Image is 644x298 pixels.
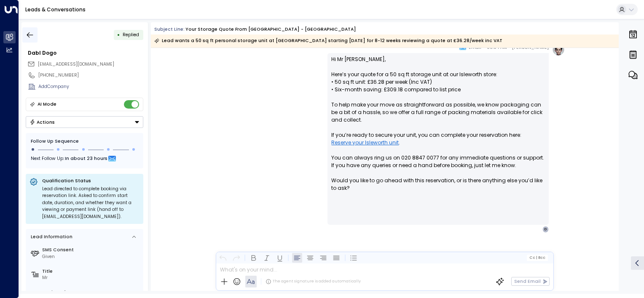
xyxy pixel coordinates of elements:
[38,83,143,90] div: AddCompany
[123,32,139,38] span: Replied
[42,274,141,281] div: Mr
[331,56,545,200] p: Hi Mr [PERSON_NAME], Here’s your quote for a 50 sq ft storage unit at our Isleworth store: • 50 s...
[38,72,143,79] div: [PHONE_NUMBER]
[25,6,86,13] a: Leads & Conversations
[29,234,72,240] div: Lead Information
[38,100,56,109] div: AI Mode
[331,139,399,146] a: Reserve your Isleworth unit
[529,255,545,260] span: Cc Bcc
[154,37,502,45] div: Lead wants a 50 sq ft personal storage unit at [GEOGRAPHIC_DATA] starting [DATE] for 8-12 weeks r...
[26,116,143,128] button: Actions
[31,154,138,164] div: Next Follow Up:
[527,255,548,261] button: Cc|Bcc
[30,119,55,125] div: Actions
[42,253,141,260] div: Given
[231,253,241,263] button: Redo
[536,255,537,260] span: |
[38,61,114,67] span: [EMAIL_ADDRESS][DOMAIN_NAME]
[542,226,549,233] div: D
[42,268,141,275] label: Title
[552,43,565,56] img: profile-logo.png
[266,279,361,285] div: The agent signature is added automatically
[31,138,138,145] div: Follow Up Sequence
[42,289,141,296] label: Region of Interest
[185,26,356,33] div: Your storage quote from [GEOGRAPHIC_DATA] - [GEOGRAPHIC_DATA]
[42,247,141,253] label: SMS Consent
[26,116,143,128] div: Button group with a nested menu
[154,26,185,32] span: Subject Line:
[28,49,143,57] div: Dabl Dogo
[38,61,114,68] span: dabaal1@yahoo.com
[218,253,228,263] button: Undo
[42,186,140,221] div: Lead directed to complete booking via reservation link. Asked to confirm start date, duration, an...
[117,29,120,40] div: •
[42,178,140,184] p: Qualification Status
[65,154,107,164] span: In about 23 hours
